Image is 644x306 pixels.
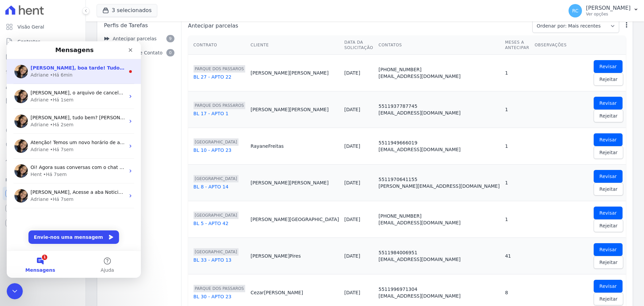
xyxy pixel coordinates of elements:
[532,36,591,55] th: Observações
[342,55,376,91] td: [DATE]
[594,97,623,110] a: Revisar
[3,35,83,48] a: Contratos
[342,165,376,201] td: [DATE]
[37,130,60,137] div: • Há 7sem
[251,143,339,149] div: Rayane Freitas
[24,105,42,112] div: Adriane
[505,179,529,186] div: 1
[194,65,246,73] span: PARQUE DOS PASSAROS
[248,36,341,55] th: Cliente
[187,22,528,30] span: Antecipar parcelas
[24,49,263,54] span: [PERSON_NAME], o arquivo de cancelamento precisa ser gerado no seu erp e importado aqui na Hent
[586,5,631,11] p: [PERSON_NAME]
[376,36,502,55] th: Contatos
[100,19,178,32] div: Perfis de Tarefas
[599,113,618,119] span: Rejeitar
[251,253,339,259] div: [PERSON_NAME] Pires
[194,175,238,182] span: [GEOGRAPHIC_DATA]
[166,49,174,56] span: 0
[3,138,83,152] a: Negativação
[594,280,623,293] a: Revisar
[24,130,35,137] div: Hent
[342,36,376,55] th: Data da Solicitação
[599,246,617,253] span: Revisar
[188,36,248,55] th: Contrato
[194,74,246,80] div: BL 27 - APTO 22
[8,148,21,161] img: Profile image for Adriane
[251,289,339,296] div: Cezar [PERSON_NAME]
[3,64,83,78] a: Lotes
[3,79,83,93] a: Clientes
[194,102,246,109] span: PARQUE DOS PASSAROS
[599,100,617,106] span: Revisar
[194,285,246,292] span: PARQUE DOS PASSAROS
[594,73,623,86] a: Rejeitar
[3,109,83,122] a: Transferências
[594,133,623,146] a: Revisar
[599,63,617,70] span: Revisar
[505,70,529,76] div: 1
[505,216,529,223] div: 1
[594,207,623,219] a: Revisar
[8,73,21,87] img: Profile image for Adriane
[194,183,246,190] div: BL 8 - APTO 14
[594,146,623,159] a: Rejeitar
[379,213,500,226] div: [PHONE_NUMBER] [EMAIL_ADDRESS][DOMAIN_NAME]
[3,187,83,200] a: Recebíveis
[22,189,112,203] button: Envie-nos uma mensagem
[3,153,83,167] a: Troca de Arquivos
[100,32,178,59] nav: Sidebar
[24,55,42,62] div: Adriane
[17,24,44,30] span: Visão Geral
[599,136,617,143] span: Revisar
[3,124,83,137] a: Crédito
[599,259,618,266] span: Rejeitar
[563,1,644,20] button: RC [PERSON_NAME] Ver opções
[594,183,623,195] a: Rejeitar
[505,253,529,259] div: 41
[194,220,246,227] div: BL 5 - APTO 42
[594,219,623,232] a: Rejeitar
[572,8,579,13] span: RC
[505,143,529,149] div: 1
[379,66,500,80] div: [PHONE_NUMBER] [EMAIL_ADDRESS][DOMAIN_NAME]
[43,55,67,62] div: • Há 1sem
[594,60,623,73] a: Revisar
[342,201,376,238] td: [DATE]
[8,48,21,62] img: Profile image for Adriane
[251,70,339,76] div: [PERSON_NAME] [PERSON_NAME]
[24,80,42,87] div: Adriane
[251,179,339,186] div: [PERSON_NAME] [PERSON_NAME]
[43,80,67,87] div: • Há 2sem
[7,41,141,278] iframe: Intercom live chat
[3,94,83,107] a: Minha Carteira
[194,257,246,263] div: BL 33 - APTO 13
[94,226,107,231] span: Ajuda
[594,170,623,183] a: Revisar
[379,139,500,153] div: 5511949666019 [EMAIL_ADDRESS][DOMAIN_NAME]
[599,186,618,192] span: Rejeitar
[113,35,157,42] span: Antecipar parcelas
[594,243,623,256] a: Revisar
[5,176,80,184] div: Plataformas
[97,4,157,17] button: 3 selecionados
[599,76,618,83] span: Rejeitar
[194,147,246,154] div: BL 10 - APTO 23
[251,106,339,113] div: [PERSON_NAME] [PERSON_NAME]
[7,283,23,299] iframe: Intercom live chat
[342,238,376,274] td: [DATE]
[43,30,66,37] div: • Há 6min
[379,176,500,189] div: 5511970641155 [PERSON_NAME][EMAIL_ADDRESS][DOMAIN_NAME]
[8,98,21,112] img: Profile image for Adriane
[594,293,623,305] a: Rejeitar
[8,123,21,136] img: Profile image for Adriane
[594,256,623,269] a: Rejeitar
[594,110,623,122] a: Rejeitar
[24,148,406,154] span: [PERSON_NAME], Acesse a aba Noticias e fique por dentro das novidades Hent. Acabamos de postar um...
[19,226,49,231] span: Mensagens
[505,289,529,296] div: 8
[599,283,617,290] span: Revisar
[599,173,617,180] span: Revisar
